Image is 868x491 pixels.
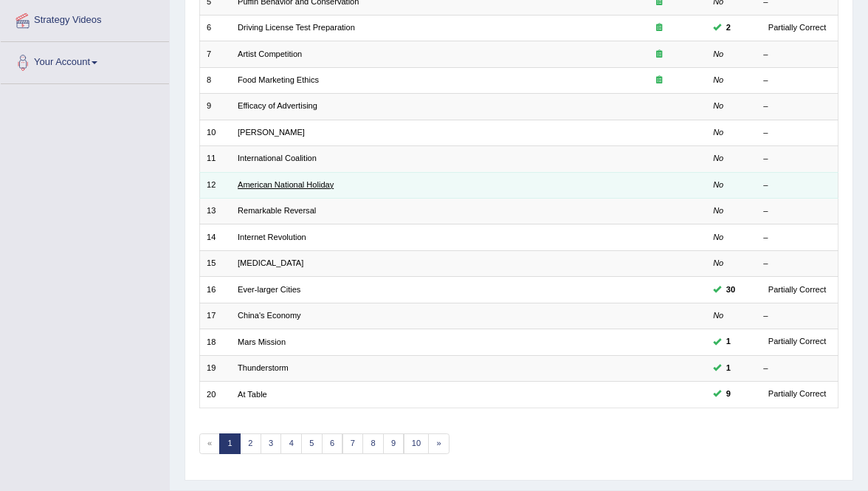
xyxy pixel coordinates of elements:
[713,128,723,137] em: No
[713,233,723,241] em: No
[199,67,231,93] td: 8
[199,120,231,145] td: 10
[199,329,231,355] td: 18
[362,433,384,454] a: 8
[763,179,831,191] div: –
[199,146,231,172] td: 11
[763,205,831,217] div: –
[199,199,231,224] td: 13
[763,49,831,61] div: –
[238,180,334,189] a: American National Holiday
[199,41,231,67] td: 7
[199,382,231,408] td: 20
[721,284,740,297] span: You cannot take this question anymore
[238,128,305,137] a: [PERSON_NAME]
[238,233,306,241] a: Internet Revolution
[763,310,831,322] div: –
[199,433,221,454] span: «
[383,433,404,454] a: 9
[721,362,735,375] span: You can still take this question
[199,355,231,381] td: 19
[763,153,831,165] div: –
[238,49,302,58] a: Artist Competition
[238,206,316,215] a: Remarkable Reversal
[763,232,831,244] div: –
[238,390,267,399] a: At Table
[238,363,289,372] a: Thunderstorm
[713,180,723,189] em: No
[763,335,831,348] div: Partially Correct
[763,363,831,374] div: –
[238,285,300,294] a: Ever-larger Cities
[763,75,831,86] div: –
[199,15,231,41] td: 6
[713,75,723,84] em: No
[619,49,700,61] div: Exam occurring question
[322,433,343,454] a: 6
[238,75,319,84] a: Food Marketing Ethics
[721,335,735,348] span: You can still take this question
[763,100,831,112] div: –
[238,154,317,162] a: International Coalition
[219,433,241,454] a: 1
[763,388,831,401] div: Partially Correct
[199,94,231,120] td: 9
[238,258,303,267] a: [MEDICAL_DATA]
[261,433,282,454] a: 3
[713,49,723,58] em: No
[199,277,231,303] td: 16
[763,21,831,35] div: Partially Correct
[238,337,286,346] a: Mars Mission
[713,206,723,215] em: No
[238,23,355,32] a: Driving License Test Preparation
[763,284,831,297] div: Partially Correct
[721,388,735,401] span: You can still take this question
[763,127,831,139] div: –
[713,258,723,267] em: No
[619,75,700,86] div: Exam occurring question
[199,224,231,250] td: 14
[721,21,735,35] span: You can still take this question
[342,433,364,454] a: 7
[763,258,831,269] div: –
[199,303,231,329] td: 17
[428,433,449,454] a: »
[238,101,317,110] a: Efficacy of Advertising
[1,42,169,79] a: Your Account
[404,433,430,454] a: 10
[199,172,231,198] td: 12
[240,433,261,454] a: 2
[199,250,231,276] td: 15
[713,311,723,320] em: No
[619,22,700,34] div: Exam occurring question
[238,311,301,320] a: China's Economy
[280,433,302,454] a: 4
[713,154,723,162] em: No
[713,101,723,110] em: No
[301,433,323,454] a: 5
